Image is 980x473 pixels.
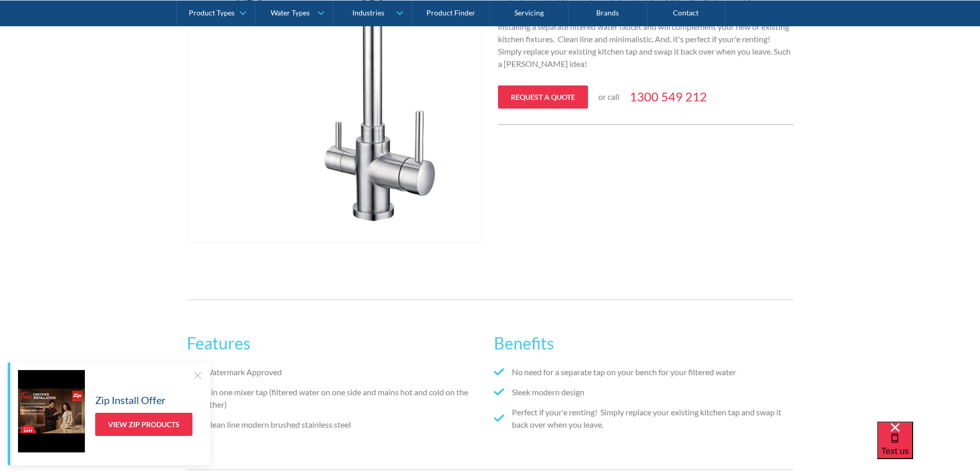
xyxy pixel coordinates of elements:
li: Watermark Approved [187,366,486,378]
h2: Benefits [494,331,793,356]
div: Product Types [189,8,235,17]
a: View Zip Products [95,413,192,436]
li: 3 in one mixer tap (filtered water on one side and mains hot and cold on the other) [187,386,486,411]
a: 1300 549 212 [630,87,707,106]
h2: Features [187,331,486,356]
li: Clean line modern brushed stainless steel [187,418,486,431]
p: or call [598,91,619,103]
li: Perfect if your'e renting! Simply replace your existing kitchen tap and swap it back over when yo... [494,406,793,431]
div: Industries [352,8,384,17]
div: Water Types [271,8,310,17]
img: Zip Install Offer [18,370,85,452]
a: Request a quote [498,85,588,109]
li: Sleek modern design [494,386,793,398]
li: No need for a separate tap on your bench for your filtered water [494,366,793,378]
h5: Zip Install Offer [95,392,166,408]
iframe: podium webchat widget bubble [877,422,980,473]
